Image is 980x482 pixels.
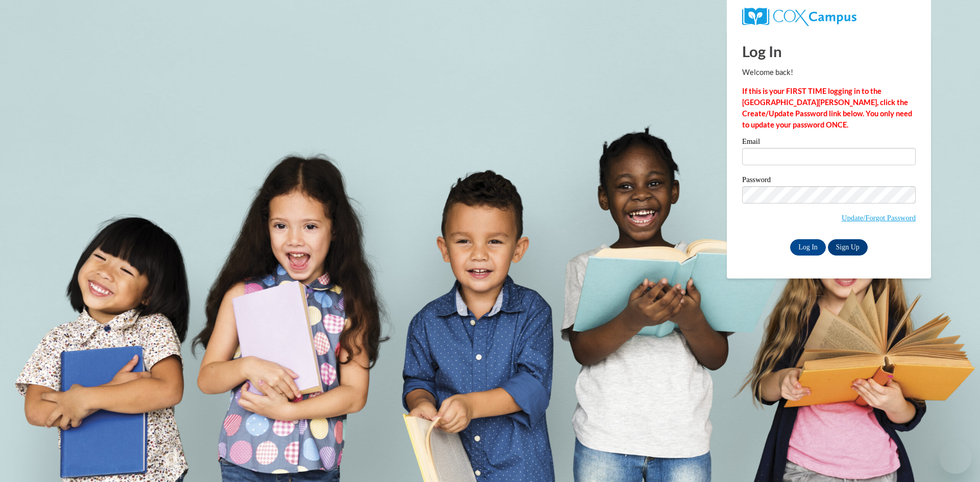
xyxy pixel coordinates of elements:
[742,138,916,148] label: Email
[742,87,912,129] strong: If this is your FIRST TIME logging in to the [GEOGRAPHIC_DATA][PERSON_NAME], click the Create/Upd...
[828,239,868,256] a: Sign Up
[742,41,916,62] h1: Log In
[790,239,826,256] input: Log In
[842,214,916,222] a: Update/Forgot Password
[742,8,916,26] a: COX Campus
[742,67,916,78] p: Welcome back!
[939,441,972,474] iframe: Button to launch messaging window
[742,176,916,186] label: Password
[742,8,856,26] img: COX Campus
